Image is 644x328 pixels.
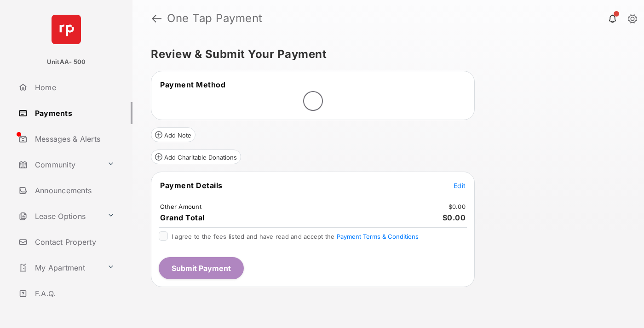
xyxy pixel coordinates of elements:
[15,76,132,98] a: Home
[15,179,132,201] a: Announcements
[160,80,225,89] span: Payment Method
[151,150,241,164] button: Add Charitable Donations
[454,181,466,190] button: Edit
[52,15,81,44] img: svg+xml;base64,PHN2ZyB4bWxucz0iaHR0cDovL3d3dy53My5vcmcvMjAwMC9zdmciIHdpZHRoPSI2NCIgaGVpZ2h0PSI2NC...
[15,282,132,305] a: F.A.Q.
[15,231,132,253] a: Contact Property
[448,202,466,211] td: $0.00
[159,257,244,279] button: Submit Payment
[15,205,103,227] a: Lease Options
[47,58,86,67] p: UnitAA- 500
[172,233,419,240] span: I agree to the fees listed and have read and accept the
[151,127,195,142] button: Add Note
[160,202,202,211] td: Other Amount
[15,257,103,279] a: My Apartment
[160,181,223,190] span: Payment Details
[167,13,263,24] strong: One Tap Payment
[15,102,132,124] a: Payments
[443,213,466,222] span: $0.00
[337,233,419,240] button: I agree to the fees listed and have read and accept the
[15,154,103,176] a: Community
[454,182,466,190] span: Edit
[160,213,205,222] span: Grand Total
[15,128,132,150] a: Messages & Alerts
[151,49,618,60] h5: Review & Submit Your Payment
